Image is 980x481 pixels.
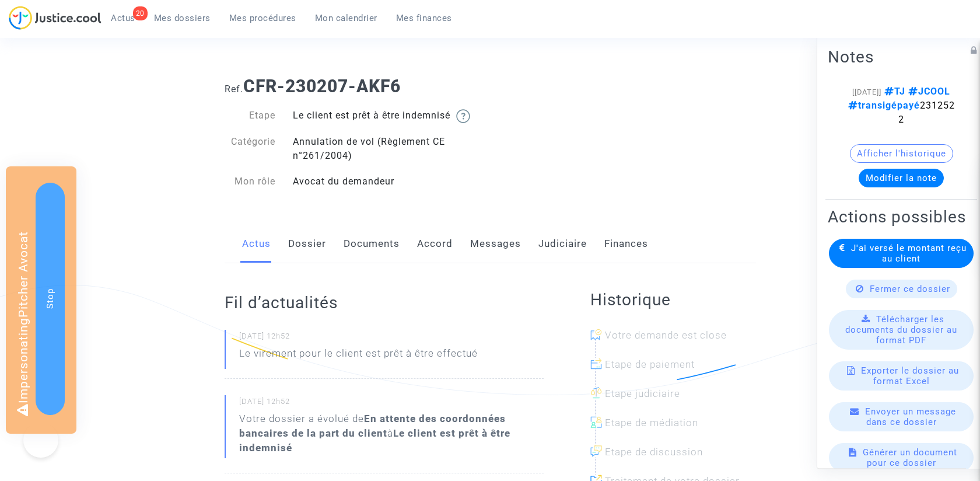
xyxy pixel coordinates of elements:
div: Annulation de vol (Règlement CE n°261/2004) [284,135,490,163]
span: JCOOL [905,86,950,97]
span: transigépayé [848,100,920,111]
button: Stop [36,183,65,415]
span: TJ [881,86,905,97]
span: Ref. [225,83,243,95]
span: Stop [45,288,55,309]
div: Impersonating [6,166,76,434]
p: Le virement pour le client est prêt à être effectué [239,346,478,367]
a: Finances [604,225,648,263]
span: Mes finances [396,13,452,23]
span: Fermer ce dossier [870,284,950,294]
span: Exporter le dossier au format Excel [861,365,959,386]
a: Actus [242,225,271,263]
a: 20Actus [101,9,145,27]
b: En attente des coordonnées bancaires de la part du client [239,413,506,439]
img: jc-logo.svg [9,6,101,30]
span: Mon calendrier [315,13,377,23]
a: Mes procédures [220,9,306,27]
div: Catégorie [216,135,285,163]
a: Messages [470,225,521,263]
a: Accord [417,225,453,263]
img: help.svg [456,109,470,123]
h2: Fil d’actualités [225,292,544,313]
span: Mes procédures [229,13,296,23]
a: Dossier [288,225,326,263]
a: Mes finances [387,9,461,27]
h2: Actions possibles [828,207,975,227]
div: Le client est prêt à être indemnisé [284,109,490,123]
div: Avocat du demandeur [284,175,490,189]
span: Actus [111,13,135,23]
div: Etape [216,109,285,123]
b: CFR-230207-AKF6 [243,76,401,96]
span: Générer un document pour ce dossier [863,447,957,468]
div: Mon rôle [216,175,285,189]
iframe: Help Scout Beacon - Open [23,423,58,458]
span: 2312522 [848,100,955,125]
a: Judiciaire [538,225,587,263]
button: Modifier la note [859,169,944,187]
button: Afficher l'historique [850,144,953,163]
span: Envoyer un message dans ce dossier [865,406,956,427]
div: Votre dossier a évolué de à [239,412,544,455]
small: [DATE] 12h52 [239,396,544,412]
h2: Historique [590,290,756,310]
small: [DATE] 12h52 [239,331,544,346]
a: Documents [344,225,400,263]
span: [[DATE]] [852,88,881,96]
a: Mes dossiers [145,9,220,27]
span: Mes dossiers [154,13,211,23]
span: Votre demande est close [605,329,727,341]
div: 20 [133,6,148,20]
a: Mon calendrier [306,9,387,27]
h2: Notes [828,47,975,67]
span: J'ai versé le montant reçu au client [851,243,967,264]
span: Télécharger les documents du dossier au format PDF [845,314,957,346]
